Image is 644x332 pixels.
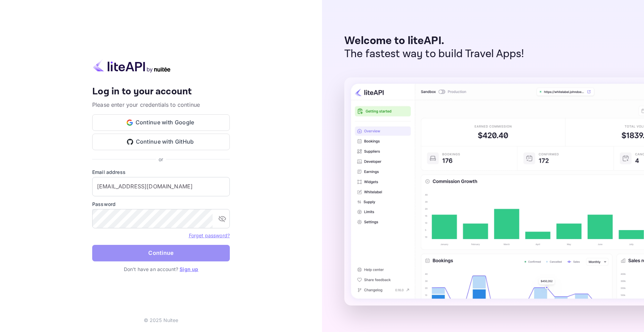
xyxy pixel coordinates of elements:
[92,177,230,196] input: Enter your email address
[92,86,230,98] h4: Log in to your account
[92,168,230,176] label: Email address
[92,101,230,109] p: Please enter your credentials to continue
[344,48,524,61] p: The fastest way to build Travel Apps!
[189,232,230,238] a: Forget password?
[180,266,198,272] a: Sign up
[92,266,230,273] p: Don't have an account?
[92,114,230,131] button: Continue with Google
[92,59,171,73] img: liteapi
[159,156,163,163] p: or
[92,245,230,261] button: Continue
[144,317,179,324] p: © 2025 Nuitee
[92,200,230,208] label: Password
[92,134,230,150] button: Continue with GitHub
[344,34,524,48] p: Welcome to liteAPI.
[189,232,230,239] a: Forget password?
[215,212,229,226] button: toggle password visibility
